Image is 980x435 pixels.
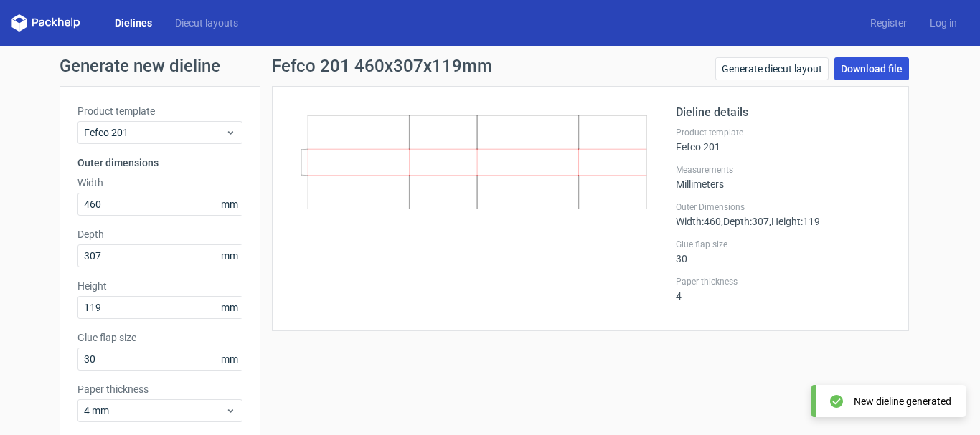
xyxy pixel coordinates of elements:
h1: Fefco 201 460x307x119mm [272,57,492,75]
label: Height [77,279,242,293]
label: Measurements [676,164,891,176]
label: Product template [676,127,891,138]
a: Log in [918,16,969,30]
span: , Height : 119 [769,216,820,227]
span: 4 mm [84,403,225,418]
a: Download file [834,57,909,80]
span: , Depth : 307 [721,216,769,227]
span: mm [217,193,242,215]
div: Millimeters [676,164,891,190]
h1: Generate new dieline [60,57,920,75]
span: Width : 460 [676,216,721,227]
span: mm [217,245,242,267]
h3: Outer dimensions [77,156,242,170]
label: Paper thickness [77,382,242,396]
span: mm [217,348,242,370]
div: 4 [676,276,891,302]
a: Dielines [103,16,164,30]
label: Outer Dimensions [676,201,891,213]
div: New dieline generated [854,394,951,408]
h2: Dieline details [676,104,891,121]
a: Diecut layouts [164,16,250,30]
label: Glue flap size [77,330,242,345]
span: Fefco 201 [84,125,225,140]
label: Product template [77,104,242,118]
label: Glue flap size [676,239,891,250]
a: Generate diecut layout [715,57,829,80]
label: Depth [77,227,242,242]
div: 30 [676,239,891,264]
label: Paper thickness [676,276,891,287]
a: Register [859,16,918,30]
span: mm [217,297,242,318]
div: Fefco 201 [676,127,891,153]
label: Width [77,176,242,190]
